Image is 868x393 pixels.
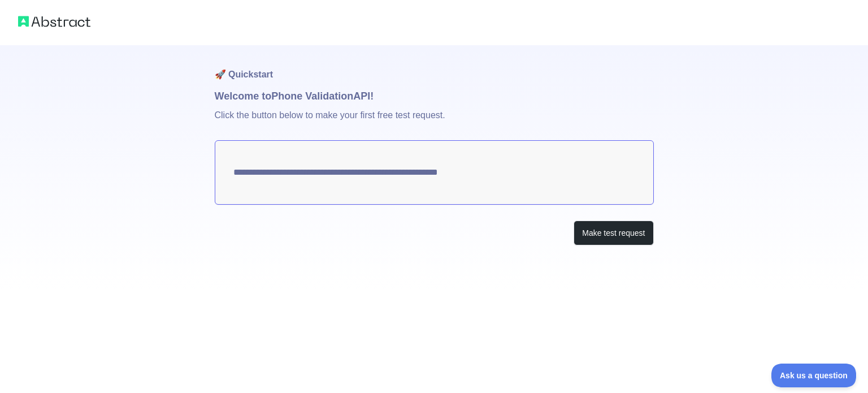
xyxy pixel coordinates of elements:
img: Abstract logo [18,14,90,29]
button: Make test request [574,221,653,246]
h1: 🚀 Quickstart [215,45,654,88]
h1: Welcome to Phone Validation API! [215,88,654,104]
iframe: Toggle Customer Support [771,364,857,387]
p: Click the button below to make your first free test request. [215,104,654,140]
